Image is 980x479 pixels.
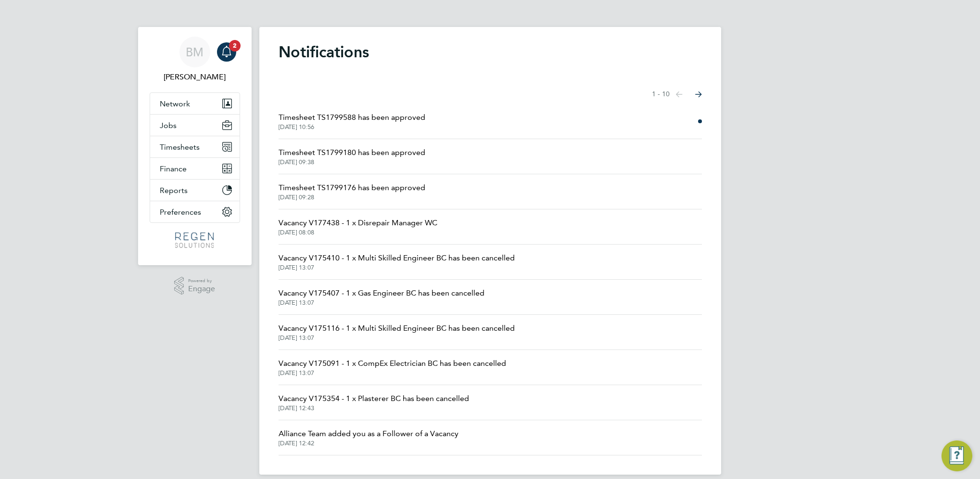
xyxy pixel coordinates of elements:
[279,252,515,264] span: Vacancy V175410 - 1 x Multi Skilled Engineer BC has been cancelled
[160,99,190,108] span: Network
[279,252,515,272] a: Vacancy V175410 - 1 x Multi Skilled Engineer BC has been cancelled[DATE] 13:07
[279,440,458,447] span: [DATE] 12:42
[217,37,236,67] a: 2
[279,194,425,201] span: [DATE] 09:28
[160,207,201,217] span: Preferences
[279,182,425,201] a: Timesheet TS1799176 has been approved[DATE] 09:28
[279,323,515,334] span: Vacancy V175116 - 1 x Multi Skilled Engineer BC has been cancelled
[279,287,484,307] a: Vacancy V175407 - 1 x Gas Engineer BC has been cancelled[DATE] 13:07
[186,46,204,58] span: BM
[160,121,177,130] span: Jobs
[175,233,214,248] img: regensolutions-logo-retina.png
[279,358,506,377] a: Vacancy V175091 - 1 x CompEx Electrician BC has been cancelled[DATE] 13:07
[279,369,506,377] span: [DATE] 13:07
[279,393,469,412] a: Vacancy V175354 - 1 x Plasterer BC has been cancelled[DATE] 12:43
[652,90,670,99] span: 1 - 10
[279,158,425,166] span: [DATE] 09:38
[160,142,200,152] span: Timesheets
[279,287,484,299] span: Vacancy V175407 - 1 x Gas Engineer BC has been cancelled
[279,147,425,158] span: Timesheet TS1799180 has been approved
[229,40,241,52] span: 2
[279,428,458,447] a: Alliance Team added you as a Follower of a Vacancy[DATE] 12:42
[150,201,240,222] button: Preferences
[279,393,469,404] span: Vacancy V175354 - 1 x Plasterer BC has been cancelled
[279,299,484,307] span: [DATE] 13:07
[279,147,425,166] a: Timesheet TS1799180 has been approved[DATE] 09:38
[279,112,425,131] a: Timesheet TS1799588 has been approved[DATE] 10:56
[279,182,425,194] span: Timesheet TS1799176 has been approved
[188,285,215,293] span: Engage
[279,428,458,440] span: Alliance Team added you as a Follower of a Vacancy
[150,158,240,179] button: Finance
[150,71,240,83] span: Billy Mcnamara
[150,136,240,157] button: Timesheets
[279,123,425,131] span: [DATE] 10:56
[279,264,515,272] span: [DATE] 13:07
[150,37,240,83] a: BM[PERSON_NAME]
[279,229,437,236] span: [DATE] 08:08
[150,233,240,248] a: Go to home page
[160,164,187,173] span: Finance
[174,277,215,295] a: Powered byEngage
[279,217,437,236] a: Vacancy V177438 - 1 x Disrepair Manager WC[DATE] 08:08
[279,217,437,229] span: Vacancy V177438 - 1 x Disrepair Manager WC
[279,323,515,342] a: Vacancy V175116 - 1 x Multi Skilled Engineer BC has been cancelled[DATE] 13:07
[279,358,506,369] span: Vacancy V175091 - 1 x CompEx Electrician BC has been cancelled
[279,42,702,62] h1: Notifications
[150,180,240,201] button: Reports
[150,93,240,114] button: Network
[160,186,188,195] span: Reports
[150,115,240,136] button: Jobs
[652,85,702,104] nav: Select page of notifications list
[279,112,425,123] span: Timesheet TS1799588 has been approved
[138,27,252,265] nav: Main navigation
[188,277,215,285] span: Powered by
[279,334,515,342] span: [DATE] 13:07
[279,404,469,412] span: [DATE] 12:43
[942,440,972,471] button: Engage Resource Center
